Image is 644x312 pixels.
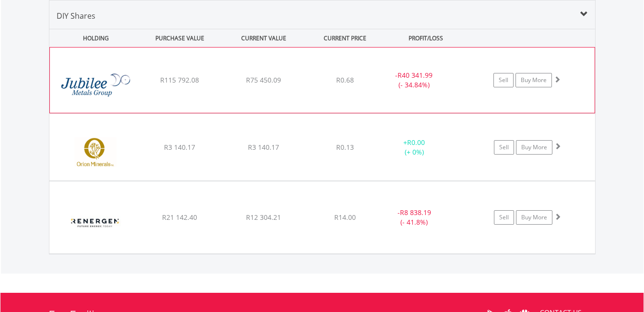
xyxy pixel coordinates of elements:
[494,140,514,155] a: Sell
[516,140,552,155] a: Buy More
[400,208,431,217] span: R8 838.19
[378,71,450,90] div: - (- 34.84%)
[54,193,137,251] img: EQU.ZA.REN.png
[55,60,137,110] img: EQU.ZA.JBL.png
[223,29,305,47] div: CURRENT VALUE
[246,213,281,222] span: R12 304.21
[139,29,221,47] div: PURCHASE VALUE
[385,29,467,47] div: PROFIT/LOSS
[334,213,356,222] span: R14.00
[336,75,354,84] span: R0.68
[162,213,197,222] span: R21 142.40
[407,138,425,147] span: R0.00
[160,75,199,84] span: R115 792.08
[516,210,552,225] a: Buy More
[493,73,514,87] a: Sell
[378,138,451,157] div: + (+ 0%)
[336,143,354,152] span: R0.13
[378,208,451,227] div: - (- 41.8%)
[164,143,195,152] span: R3 140.17
[398,71,433,80] span: R40 341.99
[246,75,281,84] span: R75 450.09
[54,126,137,178] img: EQU.ZA.ORN.png
[248,143,279,152] span: R3 140.17
[494,210,514,225] a: Sell
[515,73,552,87] a: Buy More
[57,11,95,21] span: DIY Shares
[306,29,383,47] div: CURRENT PRICE
[50,29,137,47] div: HOLDING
